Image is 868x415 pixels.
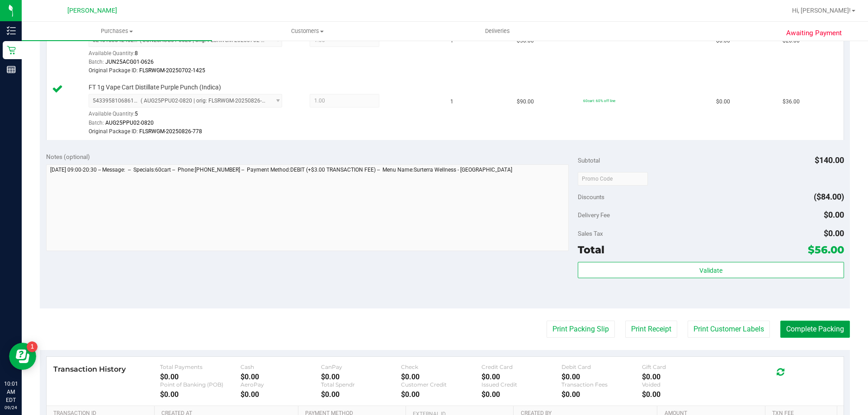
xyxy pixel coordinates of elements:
[27,341,38,352] iframe: Resource center unread badge
[578,243,604,256] span: Total
[401,373,481,381] div: $0.00
[561,373,642,381] div: $0.00
[89,120,104,126] span: Batch:
[642,364,722,370] div: Gift Card
[625,321,677,338] button: Print Receipt
[67,7,117,14] span: [PERSON_NAME]
[561,381,642,388] div: Transaction Fees
[212,22,402,41] a: Customers
[561,364,642,370] div: Debit Card
[578,230,603,237] span: Sales Tax
[7,26,16,35] inline-svg: Inventory
[473,27,522,35] span: Deliveries
[578,211,610,219] span: Delivery Fee
[135,50,138,56] span: 8
[22,22,212,41] a: Purchases
[583,98,615,103] span: 60cart: 60% off line
[783,98,800,106] span: $36.00
[89,128,138,135] span: Original Package ID:
[321,373,401,381] div: $0.00
[561,390,642,399] div: $0.00
[716,98,730,106] span: $0.00
[824,228,844,238] span: $0.00
[89,107,292,125] div: Available Quantity:
[46,153,90,160] span: Notes (optional)
[7,46,16,55] inline-svg: Retail
[321,364,401,370] div: CanPay
[481,364,562,370] div: Credit Card
[578,262,844,278] button: Validate
[105,59,154,65] span: JUN25ACG01-0626
[517,98,534,106] span: $90.00
[241,390,321,399] div: $0.00
[4,404,18,411] p: 09/24
[22,27,212,35] span: Purchases
[89,47,292,65] div: Available Quantity:
[9,343,36,370] iframe: Resource center
[481,390,562,399] div: $0.00
[105,120,154,126] span: AUG25PPU02-0820
[241,373,321,381] div: $0.00
[241,364,321,370] div: Cash
[241,381,321,388] div: AeroPay
[642,381,722,388] div: Voided
[780,321,850,338] button: Complete Packing
[578,157,600,164] span: Subtotal
[786,28,842,38] span: Awaiting Payment
[7,65,16,74] inline-svg: Reports
[578,172,648,186] input: Promo Code
[824,210,844,219] span: $0.00
[642,373,722,381] div: $0.00
[814,192,844,201] span: ($84.00)
[321,390,401,399] div: $0.00
[160,364,241,370] div: Total Payments
[89,83,221,92] span: FT 1g Vape Cart Distillate Purple Punch (Indica)
[89,67,138,74] span: Original Package ID:
[699,267,722,274] span: Validate
[135,111,138,117] span: 5
[792,7,851,14] span: Hi, [PERSON_NAME]!
[89,59,104,65] span: Batch:
[160,373,241,381] div: $0.00
[160,390,241,399] div: $0.00
[212,27,402,35] span: Customers
[401,364,481,370] div: Check
[139,128,202,135] span: FLSRWGM-20250826-778
[481,381,562,388] div: Issued Credit
[547,321,615,338] button: Print Packing Slip
[402,22,593,41] a: Deliveries
[4,380,18,404] p: 10:01 AM EDT
[401,381,481,388] div: Customer Credit
[688,321,770,338] button: Print Customer Labels
[578,189,604,205] span: Discounts
[450,98,453,106] span: 1
[808,243,844,256] span: $56.00
[321,381,401,388] div: Total Spendr
[160,381,241,388] div: Point of Banking (POB)
[815,155,844,165] span: $140.00
[642,390,722,399] div: $0.00
[481,373,562,381] div: $0.00
[401,390,481,399] div: $0.00
[139,67,205,74] span: FLSRWGM-20250702-1425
